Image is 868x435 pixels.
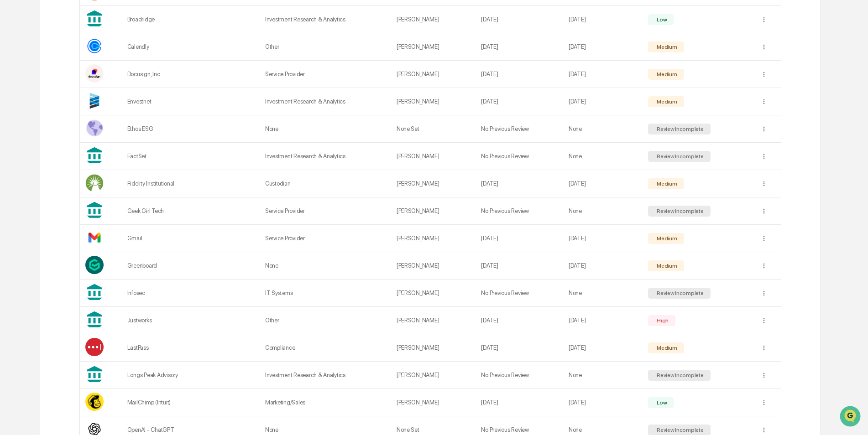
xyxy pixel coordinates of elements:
[155,72,166,83] button: Start new chat
[260,61,391,88] td: Service Provider
[391,252,476,280] td: [PERSON_NAME]
[85,338,104,356] img: Vendor Logo
[476,362,563,389] td: No Previous Review
[476,115,563,143] td: No Previous Review
[391,334,476,362] td: [PERSON_NAME]
[563,280,643,307] td: None
[260,143,391,170] td: Investment Research & Analytics
[839,405,863,430] iframe: Open customer support
[85,174,104,192] img: Vendor Logo
[563,6,643,33] td: [DATE]
[260,362,391,389] td: Investment Research & Analytics
[563,362,643,389] td: None
[5,111,63,128] a: 🖐️Preclearance
[563,252,643,280] td: [DATE]
[127,153,254,160] div: FactSet
[260,334,391,362] td: Compliance
[127,344,254,351] div: LastPass
[391,307,476,334] td: [PERSON_NAME]
[91,155,110,161] span: Pylon
[476,389,563,416] td: [DATE]
[655,372,704,378] div: Review Incomplete
[476,280,563,307] td: No Previous Review
[391,88,476,115] td: [PERSON_NAME]
[391,170,476,197] td: [PERSON_NAME]
[655,153,704,160] div: Review Incomplete
[260,307,391,334] td: Other
[127,98,254,105] div: Envestnet
[476,33,563,61] td: [DATE]
[64,154,110,161] a: Powered byPylon
[85,64,104,83] img: Vendor Logo
[18,115,59,124] span: Preclearance
[655,345,677,351] div: Medium
[655,290,704,296] div: Review Incomplete
[260,6,391,33] td: Investment Research & Analytics
[476,307,563,334] td: [DATE]
[127,71,254,78] div: Docusign, Inc.
[476,334,563,362] td: [DATE]
[563,143,643,170] td: None
[655,181,677,187] div: Medium
[260,197,391,225] td: Service Provider
[85,256,104,274] img: Vendor Logo
[260,115,391,143] td: None
[260,33,391,61] td: Other
[18,132,58,141] span: Data Lookup
[563,170,643,197] td: [DATE]
[31,70,150,79] div: Start new chat
[563,225,643,252] td: [DATE]
[260,389,391,416] td: Marketing/Sales
[127,16,254,23] div: Broadridge
[391,143,476,170] td: [PERSON_NAME]
[563,197,643,225] td: None
[391,362,476,389] td: [PERSON_NAME]
[85,37,104,55] img: Vendor Logo
[563,115,643,143] td: None
[127,43,254,50] div: Calendly
[391,6,476,33] td: [PERSON_NAME]
[260,170,391,197] td: Custodian
[563,334,643,362] td: [DATE]
[127,290,254,296] div: Infosec
[260,252,391,280] td: None
[5,129,61,145] a: 🔎Data Lookup
[655,208,704,214] div: Review Incomplete
[655,317,669,324] div: High
[563,61,643,88] td: [DATE]
[31,79,115,86] div: We're available if you need us!
[655,126,704,132] div: Review Incomplete
[260,225,391,252] td: Service Provider
[127,372,254,378] div: Longs Peak Advisory
[563,389,643,416] td: [DATE]
[563,307,643,334] td: [DATE]
[85,92,104,110] img: Vendor Logo
[655,235,677,242] div: Medium
[476,170,563,197] td: [DATE]
[391,61,476,88] td: [PERSON_NAME]
[655,399,667,406] div: Low
[655,16,667,23] div: Low
[127,180,254,187] div: Fidelity Institutional
[391,197,476,225] td: [PERSON_NAME]
[563,88,643,115] td: [DATE]
[655,44,677,50] div: Medium
[476,252,563,280] td: [DATE]
[476,88,563,115] td: [DATE]
[85,119,104,137] img: Vendor Logo
[391,280,476,307] td: [PERSON_NAME]
[391,389,476,416] td: [PERSON_NAME]
[391,115,476,143] td: None Set
[391,225,476,252] td: [PERSON_NAME]
[127,262,254,269] div: Greenboard
[391,33,476,61] td: [PERSON_NAME]
[476,61,563,88] td: [DATE]
[655,98,677,105] div: Medium
[127,207,254,214] div: Geek Girl Tech
[260,280,391,307] td: IT Systems
[127,426,254,433] div: OpenAI - ChatGPT
[9,133,16,140] div: 🔎
[127,399,254,406] div: MailChimp (Intuit)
